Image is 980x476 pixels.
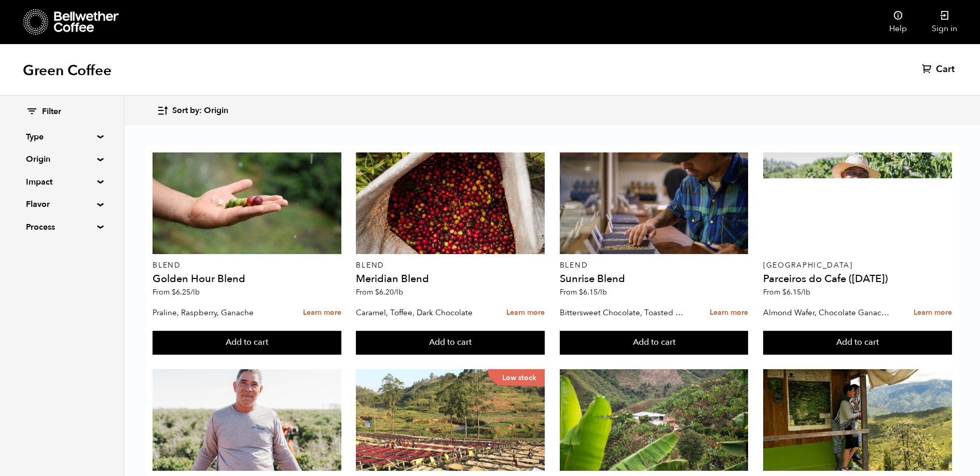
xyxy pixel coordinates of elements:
a: Learn more [710,302,748,324]
button: Add to cart [560,331,749,355]
span: From [356,287,403,297]
span: $ [579,287,583,297]
span: $ [782,287,786,297]
span: From [763,287,810,297]
button: Add to cart [356,331,545,355]
span: /lb [598,287,607,297]
span: Sort by: Origin [172,105,228,117]
a: Low stock [356,369,545,471]
a: Learn more [914,302,952,324]
h4: Golden Hour Blend [153,274,341,284]
p: Blend [560,262,749,269]
span: $ [375,287,379,297]
bdi: 6.20 [375,287,403,297]
span: Cart [936,63,955,76]
bdi: 6.25 [172,287,200,297]
h4: Sunrise Blend [560,274,749,284]
h4: Parceiros do Cafe ([DATE]) [763,274,952,284]
a: Learn more [506,302,545,324]
summary: Process [26,221,98,233]
summary: Impact [26,176,98,188]
span: $ [172,287,176,297]
button: Sort by: Origin [157,99,228,123]
a: Learn more [303,302,341,324]
p: [GEOGRAPHIC_DATA] [763,262,952,269]
p: Almond Wafer, Chocolate Ganache, Bing Cherry [763,305,891,320]
span: /lb [394,287,403,297]
p: Blend [356,262,545,269]
a: Cart [922,63,957,76]
bdi: 6.15 [782,287,810,297]
span: From [560,287,607,297]
p: Blend [153,262,341,269]
span: /lb [190,287,200,297]
h1: Green Coffee [23,61,112,80]
span: Filter [42,106,61,118]
summary: Type [26,131,98,143]
h4: Meridian Blend [356,274,545,284]
span: From [153,287,200,297]
p: Low stock [488,369,545,386]
summary: Origin [26,153,98,165]
button: Add to cart [153,331,341,355]
bdi: 6.15 [579,287,607,297]
p: Bittersweet Chocolate, Toasted Marshmallow, Candied Orange, Praline [560,305,688,320]
summary: Flavor [26,198,98,211]
p: Caramel, Toffee, Dark Chocolate [356,305,484,320]
span: /lb [801,287,810,297]
button: Add to cart [763,331,952,355]
p: Praline, Raspberry, Ganache [153,305,281,320]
